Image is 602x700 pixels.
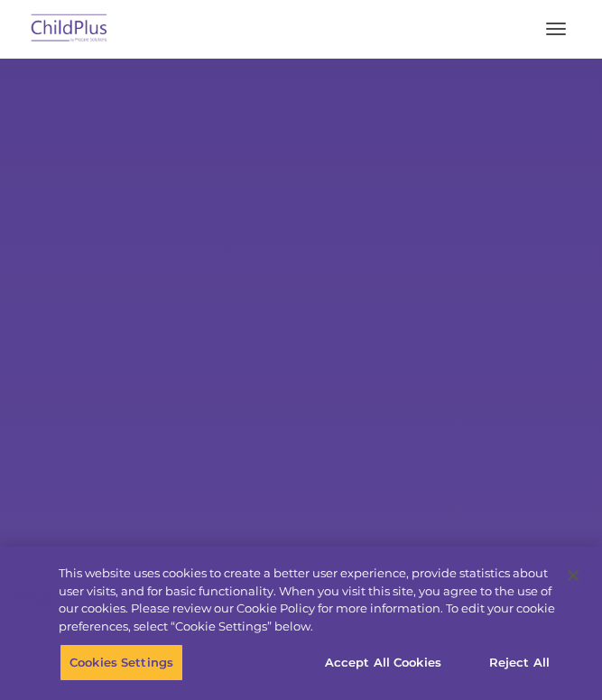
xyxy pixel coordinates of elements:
[553,556,593,595] button: Close
[463,644,576,682] button: Reject All
[59,565,558,635] div: This website uses cookies to create a better user experience, provide statistics about user visit...
[27,8,112,51] img: ChildPlus by Procare Solutions
[315,644,451,682] button: Accept All Cookies
[60,644,183,682] button: Cookies Settings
